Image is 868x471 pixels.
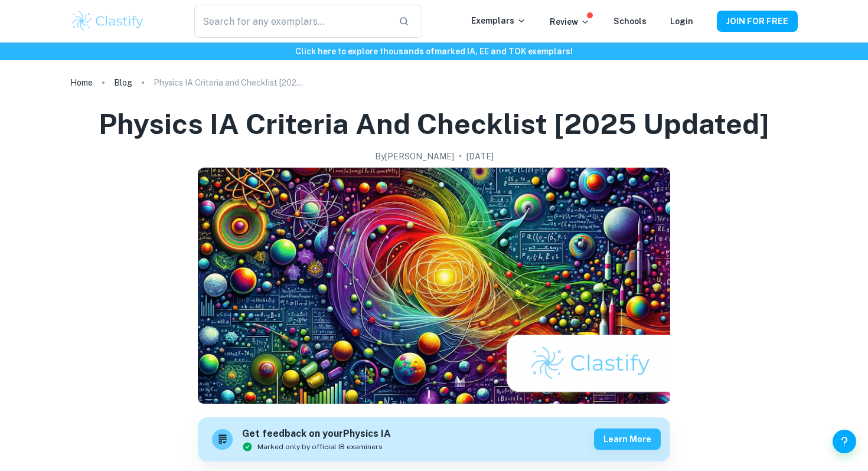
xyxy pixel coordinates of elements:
img: Physics IA Criteria and Checklist [2025 updated] cover image [198,168,670,404]
button: Learn more [594,429,661,450]
p: Physics IA Criteria and Checklist [2025 updated] [154,76,307,89]
a: Home [70,74,93,91]
button: JOIN FOR FREE [717,11,798,32]
h6: Click here to explore thousands of marked IA, EE and TOK exemplars ! [2,45,866,58]
a: Get feedback on yourPhysics IAMarked only by official IB examinersLearn more [198,417,670,462]
p: Exemplars [471,14,526,27]
h1: Physics IA Criteria and Checklist [2025 updated] [99,105,769,143]
a: Login [670,17,693,26]
h6: Get feedback on your Physics IA [242,427,391,441]
h2: By [PERSON_NAME] [375,150,454,163]
span: Marked only by official IB examiners [257,441,383,452]
h2: [DATE] [466,150,494,163]
input: Search for any exemplars... [194,5,389,38]
p: Review [550,15,590,28]
a: Schools [614,17,647,26]
button: Help and Feedback [833,430,856,453]
p: • [459,150,462,163]
a: Blog [114,74,132,91]
img: Clastify logo [70,9,145,33]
